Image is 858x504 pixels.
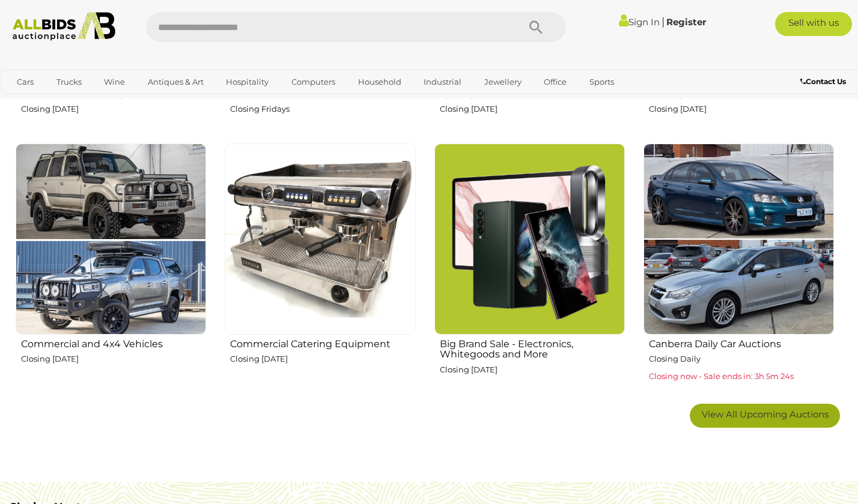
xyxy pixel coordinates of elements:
[21,336,206,350] h2: Commercial and 4x4 Vehicles
[619,16,660,28] a: Sign In
[775,12,852,36] a: Sell with us
[16,144,206,334] img: Commercial and 4x4 Vehicles
[218,72,276,92] a: Hospitality
[476,72,529,92] a: Jewellery
[434,143,625,395] a: Big Brand Sale - Electronics, Whitegoods and More Closing [DATE]
[230,336,415,350] h2: Commercial Catering Equipment
[434,144,625,334] img: Big Brand Sale - Electronics, Whitegoods and More
[15,143,206,395] a: Commercial and 4x4 Vehicles Closing [DATE]
[21,102,206,116] p: Closing [DATE]
[21,352,206,366] p: Closing [DATE]
[440,336,625,360] h2: Big Brand Sale - Electronics, Whitegoods and More
[7,12,122,41] img: Allbids.com.au
[225,144,415,334] img: Commercial Catering Equipment
[96,72,133,92] a: Wine
[224,143,415,395] a: Commercial Catering Equipment Closing [DATE]
[140,72,211,92] a: Antiques & Art
[800,75,849,88] a: Contact Us
[284,72,343,92] a: Computers
[649,352,834,366] p: Closing Daily
[9,92,110,112] a: [GEOGRAPHIC_DATA]
[230,102,415,116] p: Closing Fridays
[800,77,846,86] b: Contact Us
[582,72,622,92] a: Sports
[230,352,415,366] p: Closing [DATE]
[649,336,834,350] h2: Canberra Daily Car Auctions
[536,72,574,92] a: Office
[416,72,469,92] a: Industrial
[690,404,840,428] a: View All Upcoming Auctions
[662,15,665,28] span: |
[643,144,834,334] img: Canberra Daily Car Auctions
[643,143,834,395] a: Canberra Daily Car Auctions Closing Daily Closing now - Sale ends in: 3h 5m 24s
[666,16,706,28] a: Register
[506,12,566,42] button: Search
[649,371,794,381] span: Closing now - Sale ends in: 3h 5m 24s
[49,72,90,92] a: Trucks
[9,72,41,92] a: Cars
[649,102,834,116] p: Closing [DATE]
[440,102,625,116] p: Closing [DATE]
[350,72,409,92] a: Household
[440,363,625,377] p: Closing [DATE]
[702,408,829,420] span: View All Upcoming Auctions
